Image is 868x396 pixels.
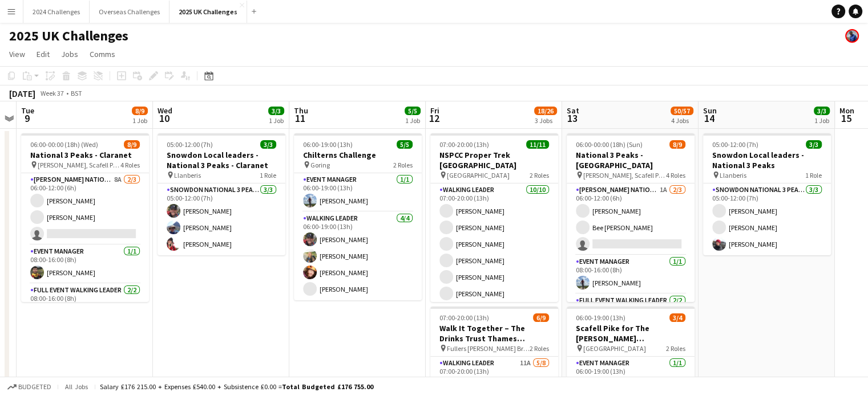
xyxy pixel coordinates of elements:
span: 06:00-00:00 (18h) (Wed) [30,140,98,149]
span: 1 Role [260,171,276,179]
span: 1 Role [805,171,822,179]
a: Edit [32,47,54,62]
span: 15 [838,112,854,125]
span: 07:00-20:00 (13h) [439,140,489,149]
span: [PERSON_NAME], Scafell Pike and Snowdon [583,171,666,179]
div: 05:00-12:00 (7h)3/3Snowdon Local leaders - National 3 Peaks - Claranet Llanberis1 RoleSnowdon Nat... [158,133,285,255]
app-card-role: Full Event Walking Leader2/208:00-16:00 (8h) [21,284,149,339]
span: 2 Roles [530,344,549,353]
app-card-role: Walking Leader10/1007:00-20:00 (13h)[PERSON_NAME][PERSON_NAME][PERSON_NAME][PERSON_NAME][PERSON_N... [430,183,558,371]
span: Fullers [PERSON_NAME] Brewery, [GEOGRAPHIC_DATA] [447,344,530,353]
app-job-card: 06:00-19:00 (13h)5/5Chilterns Challenge Goring2 RolesEvent Manager1/106:00-19:00 (13h)[PERSON_NAM... [294,133,422,300]
app-job-card: 06:00-00:00 (18h) (Wed)8/9National 3 Peaks - Claranet [PERSON_NAME], Scafell Pike and Snowdon4 Ro... [21,133,149,302]
app-card-role: [PERSON_NAME] National 3 Peaks Walking Leader1A2/306:00-12:00 (6h)[PERSON_NAME]Bee [PERSON_NAME] [567,183,695,255]
app-card-role: Event Manager1/106:00-19:00 (13h)[PERSON_NAME] [294,173,422,212]
span: [GEOGRAPHIC_DATA] [583,344,646,353]
span: Thu [294,105,308,116]
app-job-card: 06:00-00:00 (18h) (Sun)8/9National 3 Peaks - [GEOGRAPHIC_DATA] [PERSON_NAME], Scafell Pike and Sn... [567,133,695,302]
app-card-role: [PERSON_NAME] National 3 Peaks Walking Leader8A2/306:00-12:00 (6h)[PERSON_NAME][PERSON_NAME] [21,173,149,245]
span: 3/3 [814,107,830,115]
span: Sat [567,105,579,116]
h3: Chilterns Challenge [294,150,422,160]
span: Fri [430,105,439,116]
span: 12 [429,112,439,125]
h3: Walk It Together – The Drinks Trust Thames Footpath Challenge [430,323,558,344]
div: 1 Job [405,116,420,125]
span: View [9,49,25,59]
span: 4 Roles [120,161,140,169]
span: 6/9 [533,313,549,322]
span: Llanberis [174,171,201,179]
span: 07:00-20:00 (13h) [439,313,489,322]
span: 10 [156,112,172,125]
span: 14 [701,112,717,125]
div: [DATE] [9,88,35,99]
span: 05:00-12:00 (7h) [712,140,758,149]
a: Jobs [56,47,83,62]
span: 50/57 [671,107,693,115]
app-card-role: Walking Leader4/406:00-19:00 (13h)[PERSON_NAME][PERSON_NAME][PERSON_NAME][PERSON_NAME] [294,212,422,300]
app-card-role: Event Manager1/106:00-19:00 (13h)[PERSON_NAME] [567,357,695,395]
button: 2024 Challenges [23,1,90,23]
span: Week 37 [38,89,66,97]
h3: National 3 Peaks - Claranet [21,150,149,160]
span: 8/9 [132,107,148,115]
div: 1 Job [132,116,147,125]
span: 3/4 [669,313,685,322]
h3: National 3 Peaks - [GEOGRAPHIC_DATA] [567,150,695,170]
span: 2 Roles [530,171,549,179]
span: 05:00-12:00 (7h) [167,140,213,149]
a: View [5,47,30,62]
span: [PERSON_NAME], Scafell Pike and Snowdon [38,161,120,169]
a: Comms [85,47,120,62]
span: Jobs [61,49,78,59]
button: 2025 UK Challenges [169,1,247,23]
span: Goring [310,161,330,169]
span: 06:00-19:00 (13h) [576,313,625,322]
app-card-role: Event Manager1/108:00-16:00 (8h)[PERSON_NAME] [21,245,149,284]
span: Comms [90,49,115,59]
div: 3 Jobs [535,116,556,125]
span: 06:00-00:00 (18h) (Sun) [576,140,643,149]
span: 8/9 [669,140,685,149]
div: 1 Job [269,116,284,125]
span: Tue [21,105,34,116]
div: Salary £176 215.00 + Expenses £540.00 + Subsistence £0.00 = [100,382,373,391]
span: Sun [703,105,717,116]
h1: 2025 UK Challenges [9,27,128,44]
span: Budgeted [18,383,51,391]
span: [GEOGRAPHIC_DATA] [447,171,510,179]
app-job-card: 07:00-20:00 (13h)11/11NSPCC Proper Trek [GEOGRAPHIC_DATA] [GEOGRAPHIC_DATA]2 RolesWalking Leader1... [430,133,558,302]
h3: Scafell Pike for The [PERSON_NAME] [PERSON_NAME] Trust [567,323,695,344]
span: 3/3 [268,107,284,115]
span: Total Budgeted £176 755.00 [282,382,373,391]
div: 4 Jobs [671,116,693,125]
span: Wed [158,105,172,116]
span: 5/5 [397,140,413,149]
span: 11 [292,112,308,125]
span: 8/9 [124,140,140,149]
span: 11/11 [526,140,549,149]
button: Budgeted [6,381,53,393]
span: Llanberis [720,171,746,179]
span: 9 [19,112,34,125]
h3: Snowdon Local leaders - National 3 Peaks [703,150,831,170]
app-user-avatar: Andy Baker [845,29,859,43]
div: 1 Job [814,116,829,125]
span: All jobs [63,382,90,391]
h3: Snowdon Local leaders - National 3 Peaks - Claranet [158,150,285,170]
span: 2 Roles [393,161,413,169]
span: Edit [37,49,50,59]
app-card-role: Snowdon National 3 Peaks Walking Leader3/305:00-12:00 (7h)[PERSON_NAME][PERSON_NAME][PERSON_NAME] [703,183,831,255]
app-card-role: Snowdon National 3 Peaks Walking Leader3/305:00-12:00 (7h)[PERSON_NAME][PERSON_NAME][PERSON_NAME] [158,183,285,255]
app-job-card: 05:00-12:00 (7h)3/3Snowdon Local leaders - National 3 Peaks Llanberis1 RoleSnowdon National 3 Pea... [703,133,831,255]
span: 3/3 [260,140,276,149]
span: Mon [839,105,854,116]
span: 13 [565,112,579,125]
button: Overseas Challenges [90,1,169,23]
